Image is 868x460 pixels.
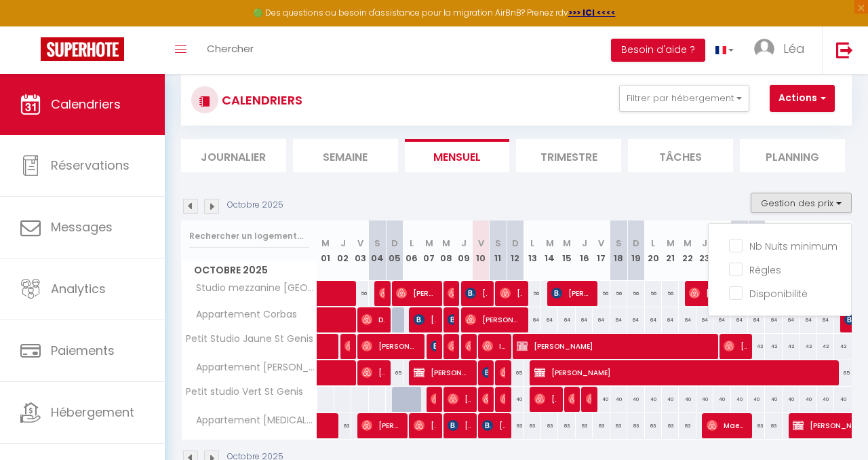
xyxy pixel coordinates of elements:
div: 40 [679,387,696,412]
div: 56 [524,281,541,306]
span: [PERSON_NAME] [448,333,453,359]
div: 42 [765,334,782,359]
th: 25 [731,221,748,281]
div: 40 [662,387,679,412]
span: [PERSON_NAME] [431,333,436,359]
span: [PERSON_NAME] [568,386,574,412]
span: Paiements [51,342,115,359]
div: 83 [645,413,662,438]
div: 64 [731,307,748,332]
div: 56 [610,281,627,306]
th: 31 [834,221,852,281]
span: Chercher [207,41,254,56]
div: 56 [627,281,644,306]
th: 16 [576,221,593,281]
span: [PERSON_NAME] [361,413,401,438]
th: 19 [627,221,644,281]
div: 64 [748,307,765,332]
div: 40 [765,387,782,412]
div: 65 [386,360,403,385]
abbr: M [563,237,571,250]
abbr: M [442,237,450,250]
div: 83 [748,413,765,438]
abbr: V [478,237,484,250]
div: 83 [524,413,541,438]
abbr: J [582,237,587,250]
button: Besoin d'aide ? [611,39,705,62]
div: 40 [507,387,524,412]
span: [PERSON_NAME] [448,413,470,438]
div: 42 [748,334,765,359]
span: Octobre 2025 [182,261,317,280]
abbr: V [598,237,604,250]
span: Denguir [PERSON_NAME] [361,307,384,332]
div: 56 [645,281,662,306]
span: Maeva Vienne [707,413,746,438]
span: [PERSON_NAME] [586,386,591,412]
th: 06 [403,221,420,281]
div: 40 [748,387,765,412]
div: 40 [696,387,713,412]
span: [PERSON_NAME] [379,280,384,306]
div: 42 [783,334,800,359]
span: [PERSON_NAME] [534,360,828,385]
div: 40 [731,387,748,412]
span: Appartement [PERSON_NAME] [184,360,319,375]
div: 83 [507,413,524,438]
span: Calendriers [51,96,121,113]
span: Réservations [51,157,130,174]
th: 09 [455,221,472,281]
th: 17 [593,221,610,281]
span: [PERSON_NAME] [465,307,521,332]
th: 23 [696,221,713,281]
span: [PERSON_NAME] [689,280,745,306]
span: [PERSON_NAME] [414,413,436,438]
th: 28 [783,221,800,281]
div: 40 [817,387,834,412]
span: [PERSON_NAME] [482,413,505,438]
abbr: M [667,237,675,250]
span: [PERSON_NAME] [414,360,470,385]
abbr: S [495,237,501,250]
abbr: S [374,237,380,250]
th: 29 [800,221,816,281]
span: [PERSON_NAME] [361,360,384,385]
div: 64 [800,307,816,332]
abbr: V [357,237,363,250]
img: ... [754,39,774,59]
div: 40 [645,387,662,412]
span: Petit Studio Jaune St Genis [184,334,313,344]
img: logout [836,41,853,58]
th: 01 [317,221,334,281]
abbr: M [684,237,692,250]
div: 64 [558,307,575,332]
th: 21 [662,221,679,281]
li: Tâches [628,139,733,172]
span: [PERSON_NAME] [414,307,436,332]
span: Messages [51,218,113,235]
span: Appartement [MEDICAL_DATA] Oullins [184,413,319,428]
th: 13 [524,221,541,281]
span: [PERSON_NAME] [396,280,435,306]
div: 64 [696,307,713,332]
span: Studio mezzanine [GEOGRAPHIC_DATA] [184,281,319,296]
div: 64 [713,307,730,332]
a: >>> ICI <<<< [568,7,616,18]
div: 64 [524,307,541,332]
div: 40 [783,387,800,412]
div: 64 [817,307,834,332]
abbr: M [546,237,554,250]
abbr: D [512,237,519,250]
div: 64 [679,307,696,332]
th: 26 [748,221,765,281]
span: [PERSON_NAME] [431,386,436,412]
div: 64 [541,307,558,332]
span: Hébergement [51,404,134,421]
input: Rechercher un logement... [189,224,309,248]
div: 56 [662,281,679,306]
span: [PERSON_NAME] [482,386,488,412]
div: 83 [541,413,558,438]
span: [PERSON_NAME] [534,386,557,412]
span: [PERSON_NAME] [448,280,453,306]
